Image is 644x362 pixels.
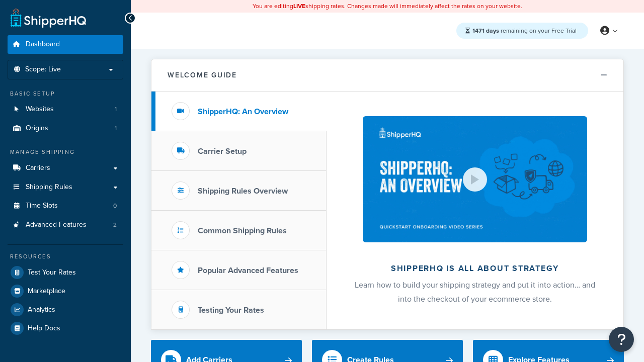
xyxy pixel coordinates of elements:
[472,26,577,35] span: remaining on your Free Trial
[8,119,123,138] a: Origins1
[355,279,595,305] span: Learn how to build your shipping strategy and put it into action… and into the checkout of your e...
[151,59,623,92] button: Welcome Guide
[8,159,123,177] a: Carriers
[8,178,123,197] a: Shipping Rules
[198,187,288,196] h3: Shipping Rules Overview
[198,306,264,315] h3: Testing Your Rates
[8,319,123,337] a: Help Docs
[113,202,117,210] span: 0
[293,2,305,11] b: LIVE
[28,287,65,296] span: Marketplace
[363,116,587,242] img: ShipperHQ is all about strategy
[8,100,123,119] li: Websites
[8,100,123,119] a: Websites1
[472,26,499,35] strong: 1471 days
[26,221,87,229] span: Advanced Features
[198,226,287,235] h3: Common Shipping Rules
[26,40,60,49] span: Dashboard
[8,197,123,215] li: Time Slots
[26,164,50,172] span: Carriers
[28,306,55,314] span: Analytics
[25,65,61,74] span: Scope: Live
[115,124,117,133] span: 1
[353,264,597,273] h2: ShipperHQ is all about strategy
[115,105,117,114] span: 1
[8,263,123,282] a: Test Your Rates
[8,216,123,234] a: Advanced Features2
[26,183,72,192] span: Shipping Rules
[8,197,123,215] a: Time Slots0
[28,268,76,277] span: Test Your Rates
[198,266,298,275] h3: Popular Advanced Features
[26,124,48,133] span: Origins
[168,71,237,79] h2: Welcome Guide
[609,327,634,352] button: Open Resource Center
[28,324,60,333] span: Help Docs
[8,35,123,54] a: Dashboard
[26,202,58,210] span: Time Slots
[26,105,54,114] span: Websites
[8,252,123,261] div: Resources
[8,119,123,138] li: Origins
[8,282,123,300] a: Marketplace
[8,301,123,319] a: Analytics
[8,89,123,98] div: Basic Setup
[198,107,288,116] h3: ShipperHQ: An Overview
[113,221,117,229] span: 2
[8,216,123,234] li: Advanced Features
[8,148,123,156] div: Manage Shipping
[198,147,247,156] h3: Carrier Setup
